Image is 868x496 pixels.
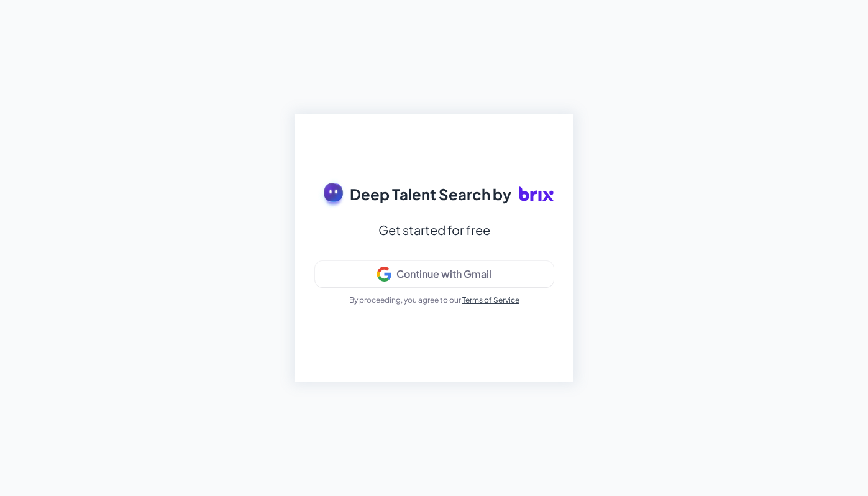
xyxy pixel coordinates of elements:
p: By proceeding, you agree to our [349,295,519,306]
div: Continue with Gmail [396,268,491,280]
div: Get started for free [378,219,490,241]
span: Deep Talent Search by [350,183,511,205]
a: Terms of Service [462,295,519,305]
button: Continue with Gmail [315,261,554,287]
